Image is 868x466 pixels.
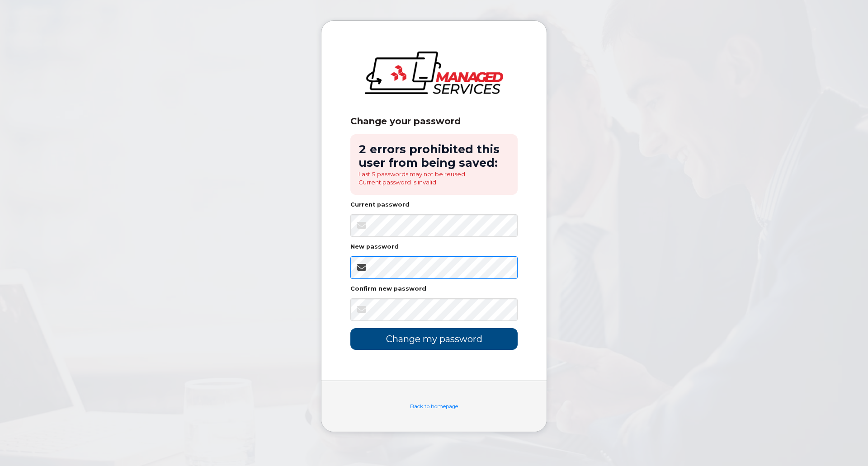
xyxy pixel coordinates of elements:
label: Confirm new password [350,286,426,292]
div: Change your password [350,116,518,127]
img: logo-large.png [365,52,503,94]
label: New password [350,244,399,250]
label: Current password [350,202,410,208]
li: Last 5 passwords may not be reused [359,170,509,179]
h2: 2 errors prohibited this user from being saved: [359,142,509,170]
a: Back to homepage [410,403,458,410]
input: Change my password [350,328,518,349]
li: Current password is invalid [359,178,509,187]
